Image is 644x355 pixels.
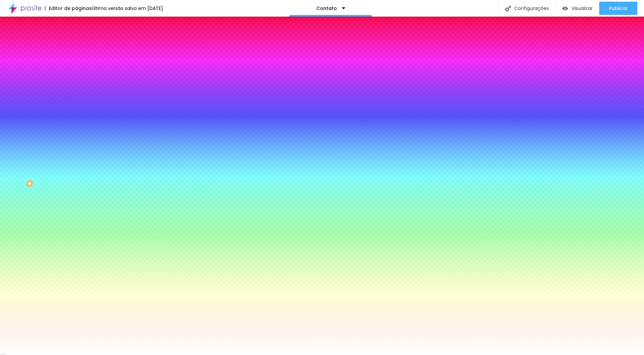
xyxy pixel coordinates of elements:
[316,6,337,11] p: Contato
[505,6,511,11] img: Icone
[571,6,593,11] span: Visualizar
[599,2,637,15] button: Publicar
[556,2,599,15] button: Visualizar
[45,6,92,11] div: Editor de páginas
[562,6,568,11] img: view-1.svg
[92,6,163,11] div: Última versão salva em [DATE]
[609,6,627,11] span: Publicar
